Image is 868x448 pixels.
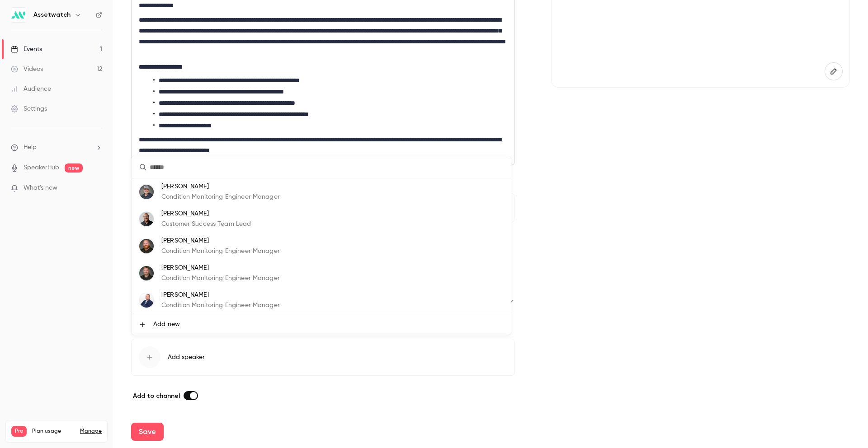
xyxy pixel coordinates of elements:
[139,185,154,199] img: Chris Becker
[161,301,280,310] p: Condition Monitoring Engineer Manager
[161,192,280,202] p: Condition Monitoring Engineer Manager
[161,182,280,191] p: [PERSON_NAME]
[161,209,251,219] p: [PERSON_NAME]
[161,274,280,283] p: Condition Monitoring Engineer Manager
[161,219,251,229] p: Customer Success Team Lead
[139,212,154,226] img: Garrett Coleman
[139,239,154,253] img: Erich Fassbinder
[161,263,280,273] p: [PERSON_NAME]
[161,236,280,246] p: [PERSON_NAME]
[153,320,180,329] span: Add new
[139,293,154,308] img: Dustin Moore
[139,266,154,280] img: Dustin Moore
[161,290,280,300] p: [PERSON_NAME]
[161,247,280,256] p: Condition Monitoring Engineer Manager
